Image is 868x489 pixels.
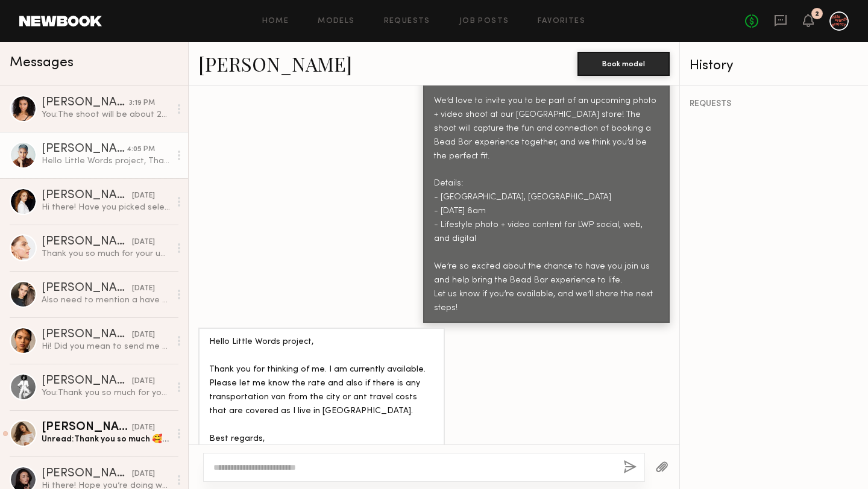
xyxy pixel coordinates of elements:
[10,56,74,70] span: Messages
[434,11,659,316] div: Hi [PERSON_NAME], We’re Little Words Project, a jewelry brand all about spreading kindness and se...
[42,109,170,120] div: You: The shoot will be about 2-3 hours
[132,237,155,248] div: [DATE]
[42,434,170,445] div: Unread: Thank you so much 🥰🥰
[262,17,289,25] a: Home
[132,190,155,202] div: [DATE]
[42,375,132,387] div: [PERSON_NAME]
[538,17,585,25] a: Favorites
[132,376,155,387] div: [DATE]
[577,52,670,76] button: Book model
[690,100,858,108] div: REQUESTS
[384,17,430,25] a: Requests
[42,329,132,341] div: [PERSON_NAME]
[42,341,170,352] div: Hi! Did you mean to send me a request ?
[42,387,170,399] div: You: Thank you so much for your time!
[42,248,170,260] div: Thank you so much for your understanding. Let’s keep in touch, and I wish you all the best of luc...
[42,236,132,248] div: [PERSON_NAME]
[42,468,132,480] div: [PERSON_NAME]
[132,469,155,480] div: [DATE]
[42,97,129,109] div: [PERSON_NAME]
[42,190,132,202] div: [PERSON_NAME]
[815,11,819,17] div: 2
[209,335,434,460] div: Hello Little Words project, Thank you for thinking of me. I am currently available. Please let me...
[42,143,127,155] div: [PERSON_NAME]
[132,422,155,434] div: [DATE]
[42,155,170,167] div: Hello Little Words project, Thank you for thinking of me. I am currently available. Please let me...
[42,282,132,294] div: [PERSON_NAME]
[127,144,155,155] div: 4:05 PM
[129,98,155,109] div: 3:19 PM
[42,202,170,213] div: Hi there! Have you picked selects for this project? I’m still held as an option and available [DATE]
[198,51,352,76] a: [PERSON_NAME]
[42,294,170,306] div: Also need to mention a have couple new tattoos on my arms, but they are small
[318,17,354,25] a: Models
[42,422,132,434] div: [PERSON_NAME]
[132,283,155,294] div: [DATE]
[459,17,509,25] a: Job Posts
[690,59,858,73] div: History
[132,329,155,341] div: [DATE]
[577,58,670,68] a: Book model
